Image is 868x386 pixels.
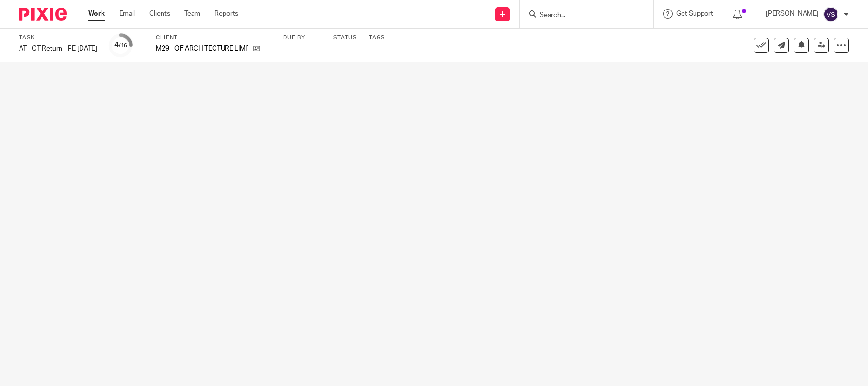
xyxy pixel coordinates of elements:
input: Search [539,11,624,20]
label: Due by [283,34,321,42]
a: Work [88,9,105,19]
img: Pixie [19,8,67,21]
div: AT - CT Return - PE 31-08-2025 [19,44,97,53]
a: Reports [214,9,238,19]
a: Clients [149,9,170,19]
i: Open client page [253,45,260,52]
div: 4 [114,40,127,51]
label: Client [156,34,271,42]
small: /16 [119,43,127,48]
p: [PERSON_NAME] [766,9,818,19]
img: svg%3E [823,7,838,22]
a: Team [184,9,200,19]
span: Get Support [676,10,713,17]
label: Task [19,34,97,42]
a: Email [119,9,135,19]
label: Status [333,34,357,42]
div: AT - CT Return - PE [DATE] [19,44,97,53]
label: Tags [369,34,385,42]
p: M29 - OF ARCHITECTURE LIMITED [156,44,248,53]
